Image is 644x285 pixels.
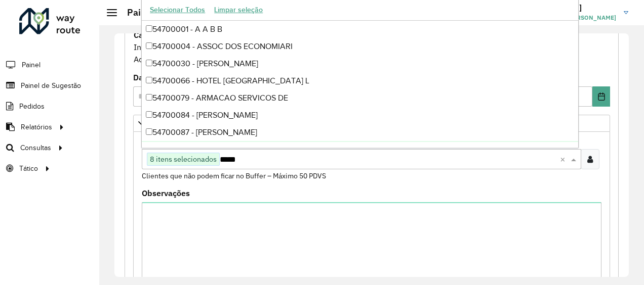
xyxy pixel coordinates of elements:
[142,21,578,38] div: 54700001 - A A B B
[142,89,578,107] div: 54700079 - ARMACAO SERVICOS DE
[142,55,578,72] div: 54700030 - [PERSON_NAME]
[133,115,610,132] a: Priorizar Cliente - Não podem ficar no buffer
[117,7,276,18] h2: Painel de Sugestão - Editar registro
[142,38,578,55] div: 54700004 - ASSOC DOS ECONOMIARI
[142,141,578,158] div: 54700095 - [PERSON_NAME]
[142,107,578,124] div: 54700084 - [PERSON_NAME]
[210,2,267,18] button: Limpar seleção
[133,71,226,83] label: Data de Vigência Inicial
[22,60,41,70] span: Painel
[142,187,190,199] label: Observações
[592,86,610,107] button: Choose Date
[142,72,578,89] div: 54700066 - HOTEL [GEOGRAPHIC_DATA] L
[560,153,569,165] span: Clear all
[21,122,52,132] span: Relatórios
[19,101,45,112] span: Pedidos
[145,2,210,18] button: Selecionar Todos
[142,124,578,141] div: 54700087 - [PERSON_NAME]
[142,171,326,180] small: Clientes que não podem ficar no Buffer – Máximo 50 PDVS
[134,30,301,40] strong: Cadastro Painel de sugestão de roteirização:
[147,153,219,165] span: 8 itens selecionados
[21,80,81,91] span: Painel de Sugestão
[20,142,51,153] span: Consultas
[133,28,610,66] div: Informe a data de inicio, fim e preencha corretamente os campos abaixo. Ao final, você irá pré-vi...
[19,163,38,174] span: Tático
